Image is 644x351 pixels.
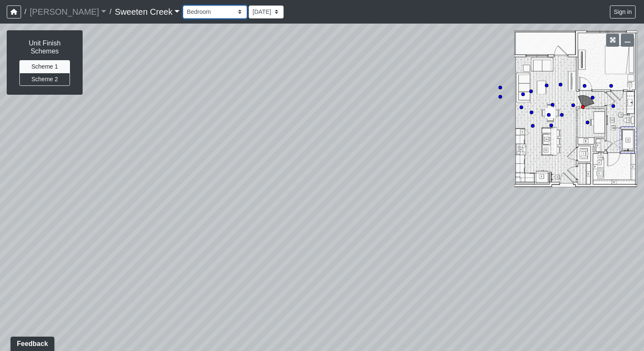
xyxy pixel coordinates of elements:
[16,39,74,55] h6: Unit Finish Schemes
[19,60,70,73] button: Scheme 1
[6,334,56,351] iframe: Ybug feedback widget
[106,3,115,20] span: /
[21,3,30,20] span: /
[610,5,636,19] button: Sign in
[115,3,180,20] a: Sweeten Creek
[19,73,70,86] button: Scheme 2
[30,3,106,20] a: [PERSON_NAME]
